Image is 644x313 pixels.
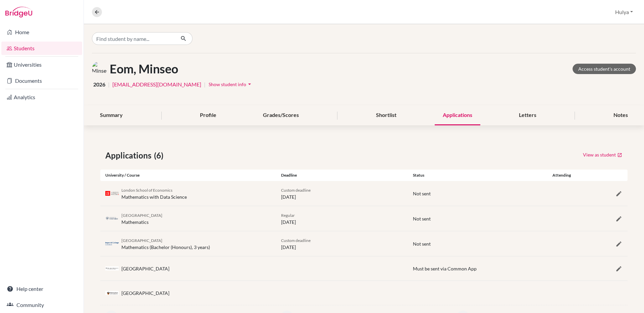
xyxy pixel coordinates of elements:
[281,238,311,243] span: Custom deadline
[1,90,82,104] a: Analytics
[204,80,206,88] span: |
[281,213,295,218] span: Regular
[121,290,169,297] div: [GEOGRAPHIC_DATA]
[368,106,405,125] div: Shortlist
[413,216,431,222] span: Not sent
[92,61,107,76] img: Minseo Eom's avatar
[276,237,408,251] div: [DATE]
[413,266,477,271] span: Must be sent via Common App
[435,106,480,125] div: Applications
[612,6,636,18] button: Hulya
[255,106,307,125] div: Grades/Scores
[1,25,82,39] a: Home
[605,106,636,125] div: Notes
[246,81,253,87] i: arrow_drop_down
[121,186,187,200] div: Mathematics with Data Science
[121,211,162,226] div: Mathematics
[413,191,431,196] span: Not sent
[93,80,105,88] span: 2026
[105,149,154,162] span: Applications
[276,172,408,178] div: Deadline
[121,188,172,193] span: London School of Economics
[5,7,32,17] img: Bridge-U
[121,237,210,251] div: Mathematics (Bachelor (Honours), 3 years)
[1,74,82,87] a: Documents
[121,213,162,218] span: [GEOGRAPHIC_DATA]
[1,58,82,71] a: Universities
[105,291,119,295] img: us_pri_gyvyi63o.png
[573,64,636,74] a: Access student's account
[192,106,224,125] div: Profile
[105,216,119,221] img: gb_o33_zjrfqzea.png
[154,149,166,162] span: (6)
[105,191,119,196] img: gb_l72_8ftqbb2p.png
[112,80,201,88] a: [EMAIL_ADDRESS][DOMAIN_NAME]
[108,80,110,88] span: |
[92,32,175,45] input: Find student by name...
[1,282,82,296] a: Help center
[583,149,623,160] a: View as student
[92,106,131,125] div: Summary
[121,238,162,243] span: [GEOGRAPHIC_DATA]
[511,106,544,125] div: Letters
[413,241,431,247] span: Not sent
[1,298,82,312] a: Community
[276,211,408,226] div: [DATE]
[110,62,178,76] h1: Eom, Minseo
[540,172,584,178] div: Attending
[105,241,119,246] img: gb_i50_39g5eeto.png
[100,172,276,178] div: University / Course
[281,188,311,193] span: Custom deadline
[276,186,408,200] div: [DATE]
[121,265,169,272] div: [GEOGRAPHIC_DATA]
[209,81,246,87] span: Show student info
[1,42,82,55] a: Students
[105,266,119,271] img: us_col_a9kib6ca.jpeg
[208,79,253,89] button: Show student infoarrow_drop_down
[408,172,540,178] div: Status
